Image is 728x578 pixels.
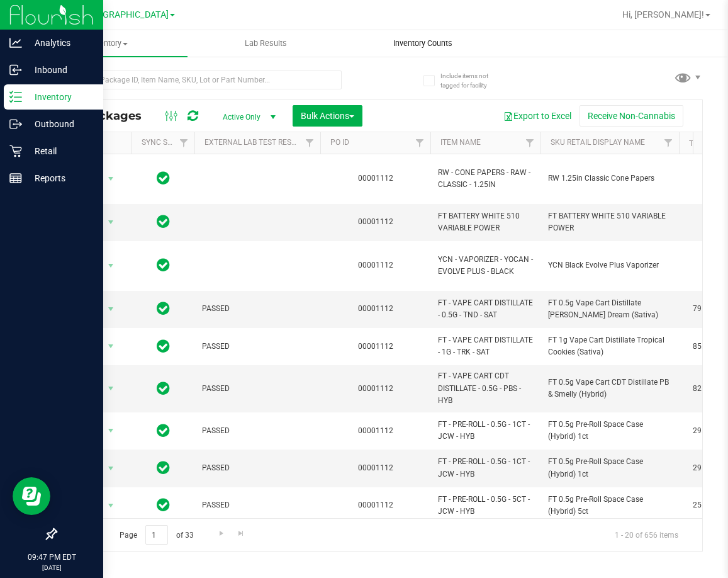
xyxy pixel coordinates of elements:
p: Inventory [22,89,98,105]
button: Export to Excel [495,105,580,127]
span: Hi, [PERSON_NAME]! [622,9,704,20]
a: 00001112 [358,463,393,472]
span: FT BATTERY WHITE 510 VARIABLE POWER [438,210,533,234]
span: Inventory Counts [376,38,469,49]
span: FT - PRE-ROLL - 0.5G - 1CT - JCW - HYB [438,419,533,443]
a: Inventory [30,30,188,57]
span: select [103,300,119,318]
input: Search Package ID, Item Name, SKU, Lot or Part Number... [55,71,342,89]
span: FT - PRE-ROLL - 0.5G - 5CT - JCW - HYB [438,494,533,518]
a: 00001112 [358,261,393,269]
span: 29.5000 [686,422,727,440]
p: Inbound [22,62,98,77]
span: In Sync [157,213,170,230]
span: All Packages [65,109,154,123]
p: Reports [22,171,98,186]
iframe: Resource center [13,477,50,515]
span: YCN - VAPORIZER - YOCAN - EVOLVE PLUS - BLACK [438,254,533,278]
inline-svg: Inventory [9,91,22,103]
inline-svg: Reports [9,172,22,184]
span: FT - VAPE CART CDT DISTILLATE - 0.5G - PBS - HYB [438,370,533,407]
a: External Lab Test Result [204,138,303,147]
span: PASSED [202,341,313,353]
span: 25.4000 [686,496,727,514]
span: In Sync [157,459,170,477]
p: 09:47 PM EDT [6,552,98,563]
span: FT 0.5g Pre-Roll Space Case (Hybrid) 1ct [548,456,671,480]
span: RW - CONE PAPERS - RAW - CLASSIC - 1.25IN [438,167,533,191]
a: Inventory Counts [344,30,501,57]
span: FT 1g Vape Cart Distillate Tropical Cookies (Sativa) [548,334,671,358]
span: Inventory [30,38,188,49]
a: Sync Status [142,138,190,147]
a: Go to the last page [232,525,250,542]
a: 00001112 [358,217,393,226]
span: In Sync [157,337,170,355]
span: PASSED [202,425,313,437]
span: YCN Black Evolve Plus Vaporizer [548,259,671,271]
a: 00001112 [358,174,393,183]
inline-svg: Analytics [9,37,22,49]
span: 29.5000 [686,459,727,477]
button: Bulk Actions [293,105,362,127]
span: In Sync [157,422,170,439]
span: select [103,422,119,439]
a: Lab Results [188,30,345,57]
span: select [103,497,119,514]
span: PASSED [202,383,313,395]
span: PASSED [202,499,313,511]
a: THC% [689,139,710,148]
span: FT 0.5g Vape Cart CDT Distillate PB & Smelly (Hybrid) [548,377,671,400]
a: 00001112 [358,304,393,313]
span: select [103,213,119,231]
span: 82.5000 [686,380,727,398]
span: In Sync [157,300,170,317]
button: Receive Non-Cannabis [580,105,683,127]
span: In Sync [157,496,170,514]
span: PASSED [202,303,313,315]
a: Filter [520,132,540,154]
a: 00001112 [358,342,393,351]
span: 79.2000 [686,300,727,318]
a: Filter [410,132,430,154]
span: RW 1.25in Classic Cone Papers [548,173,671,184]
a: Filter [658,132,679,154]
span: select [103,170,119,188]
p: Analytics [22,35,98,50]
span: In Sync [157,380,170,397]
span: 85.5000 [686,337,727,356]
span: FT - VAPE CART DISTILLATE - 0.5G - TND - SAT [438,297,533,321]
inline-svg: Inbound [9,64,22,76]
span: select [103,380,119,397]
span: Page of 33 [109,525,204,545]
a: 00001112 [358,426,393,435]
p: [DATE] [6,563,98,572]
a: Filter [300,132,320,154]
span: Bulk Actions [301,111,354,121]
span: Include items not tagged for facility [440,71,503,90]
span: select [103,460,119,477]
span: In Sync [157,256,170,274]
span: FT - VAPE CART DISTILLATE - 1G - TRK - SAT [438,334,533,358]
span: In Sync [157,169,170,187]
a: Sku Retail Display Name [551,138,645,147]
p: Retail [22,144,98,159]
a: Filter [174,132,194,154]
span: select [103,337,119,355]
a: PO ID [330,138,349,147]
span: FT 0.5g Pre-Roll Space Case (Hybrid) 1ct [548,419,671,443]
input: 1 [145,525,168,545]
span: [GEOGRAPHIC_DATA] [82,9,169,20]
a: Item Name [440,138,481,147]
span: select [103,257,119,275]
span: Lab Results [228,38,304,49]
inline-svg: Outbound [9,118,22,130]
span: PASSED [202,462,313,474]
span: FT - PRE-ROLL - 0.5G - 1CT - JCW - HYB [438,456,533,480]
span: 1 - 20 of 656 items [605,525,688,544]
span: FT 0.5g Vape Cart Distillate [PERSON_NAME] Dream (Sativa) [548,297,671,321]
p: Outbound [22,116,98,132]
span: FT BATTERY WHITE 510 VARIABLE POWER [548,210,671,234]
inline-svg: Retail [9,145,22,157]
span: FT 0.5g Pre-Roll Space Case (Hybrid) 5ct [548,494,671,518]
